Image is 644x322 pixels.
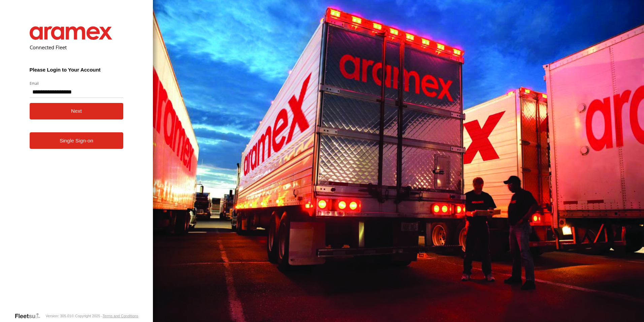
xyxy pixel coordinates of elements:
[14,313,45,319] a: Visit our Website
[30,44,124,51] h2: Connected Fleet
[102,314,138,318] a: Terms and Conditions
[30,132,124,149] a: Single Sign-on
[30,67,124,73] h3: Please Login to Your Account
[71,314,138,318] div: © Copyright 2025 -
[45,314,71,318] div: Version: 305.01
[30,81,124,86] label: Email
[30,103,124,119] button: Next
[30,26,112,40] img: Aramex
